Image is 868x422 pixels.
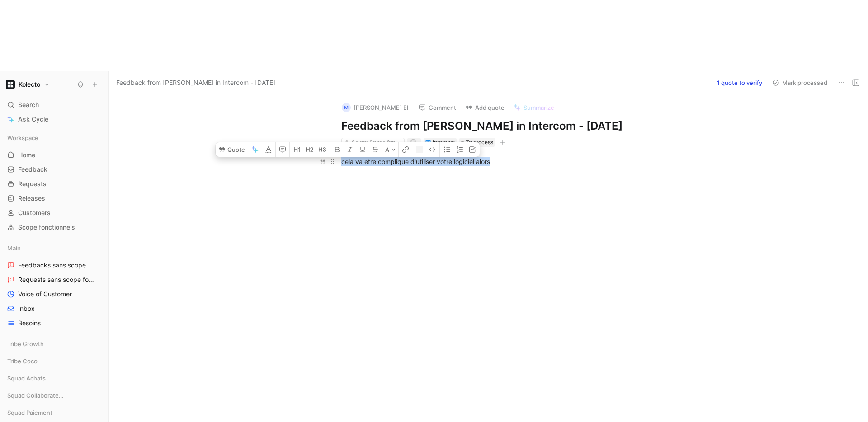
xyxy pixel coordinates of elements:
[4,163,105,176] a: Feedback
[4,316,105,330] a: Besoins
[18,261,86,270] span: Feedbacks sans scope
[415,101,460,114] button: Comment
[4,241,105,255] div: Main
[768,76,831,89] button: Mark processed
[18,150,35,159] span: Home
[4,98,105,112] div: Search
[18,275,94,284] span: Requests sans scope fonctionnel
[4,241,105,330] div: MainFeedbacks sans scopeRequests sans scope fonctionnelVoice of CustomerInboxBesoins
[338,101,413,114] button: M[PERSON_NAME] EI
[4,220,105,234] a: Scope fonctionnels
[509,101,558,114] button: Summarize
[18,99,39,110] span: Search
[216,142,248,157] button: Quote
[7,391,67,400] span: Squad Collaborateurs
[4,337,105,353] div: Tribe Growth
[7,133,38,142] span: Workspace
[4,337,105,351] div: Tribe Growth
[18,304,35,313] span: Inbox
[7,408,52,417] span: Squad Paiement
[4,148,105,162] a: Home
[18,114,48,125] span: Ask Cycle
[7,374,46,383] span: Squad Achats
[18,179,47,188] span: Requests
[4,206,105,220] a: Customers
[18,223,75,232] span: Scope fonctionnels
[433,138,455,147] div: Intercom
[341,119,654,133] h1: Feedback from [PERSON_NAME] in Intercom - [DATE]
[4,177,105,191] a: Requests
[4,78,52,91] button: KolectoKolecto
[342,103,351,112] div: M
[382,142,398,157] button: A
[4,406,105,419] div: Squad Paiement
[4,354,105,370] div: Tribe Coco
[7,244,21,253] span: Main
[466,138,493,147] span: To process
[4,406,105,422] div: Squad Paiement
[7,356,38,366] span: Tribe Coco
[341,157,654,166] div: cela va etre complique d'utiliser votre logiciel alors
[4,371,105,388] div: Squad Achats
[4,113,105,126] a: Ask Cycle
[4,287,105,301] a: Voice of Customer
[4,354,105,368] div: Tribe Coco
[4,302,105,315] a: Inbox
[18,165,47,174] span: Feedback
[116,77,275,88] span: Feedback from [PERSON_NAME] in Intercom - [DATE]
[4,192,105,205] a: Releases
[4,258,105,272] a: Feedbacks sans scope
[4,389,105,402] div: Squad Collaborateurs
[4,131,105,145] div: Workspace
[4,273,105,286] a: Requests sans scope fonctionnel
[524,103,554,112] span: Summarize
[18,208,51,217] span: Customers
[4,389,105,405] div: Squad Collaborateurs
[18,194,45,203] span: Releases
[19,80,40,89] h1: Kolecto
[7,339,44,348] span: Tribe Growth
[459,138,495,147] div: To process
[6,80,15,89] img: Kolecto
[18,290,72,299] span: Voice of Customer
[4,371,105,385] div: Squad Achats
[18,319,41,328] span: Besoins
[713,76,766,89] button: 1 quote to verify
[461,101,509,114] button: Add quote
